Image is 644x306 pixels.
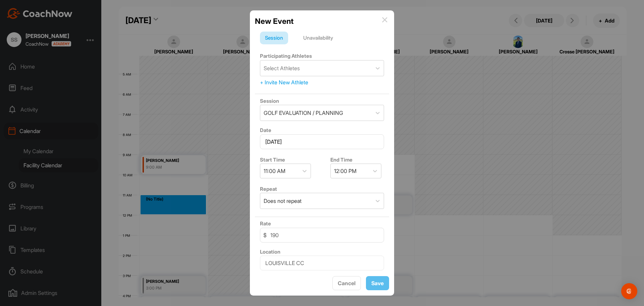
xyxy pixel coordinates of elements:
[332,276,361,291] button: Cancel
[264,64,300,72] div: Select Athletes
[260,186,277,192] label: Repeat
[621,283,637,299] div: Open Intercom Messenger
[260,228,384,243] input: 0
[334,167,357,175] div: 12:00 PM
[264,167,285,175] div: 11:00 AM
[263,231,267,239] span: $
[330,157,353,163] label: End Time
[260,157,285,163] label: Start Time
[366,276,389,291] button: Save
[255,15,293,27] h2: New Event
[382,17,387,23] img: info
[260,98,279,104] label: Session
[298,32,338,44] div: Unavailability
[264,109,343,117] div: GOLF EVALUATION / PLANNING
[260,32,288,44] div: Session
[260,78,384,86] div: + Invite New Athlete
[260,53,312,59] label: Participating Athletes
[260,249,280,255] label: Location
[260,127,271,133] label: Date
[260,220,271,227] label: Rate
[260,134,384,149] input: Select Date
[264,197,302,205] div: Does not repeat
